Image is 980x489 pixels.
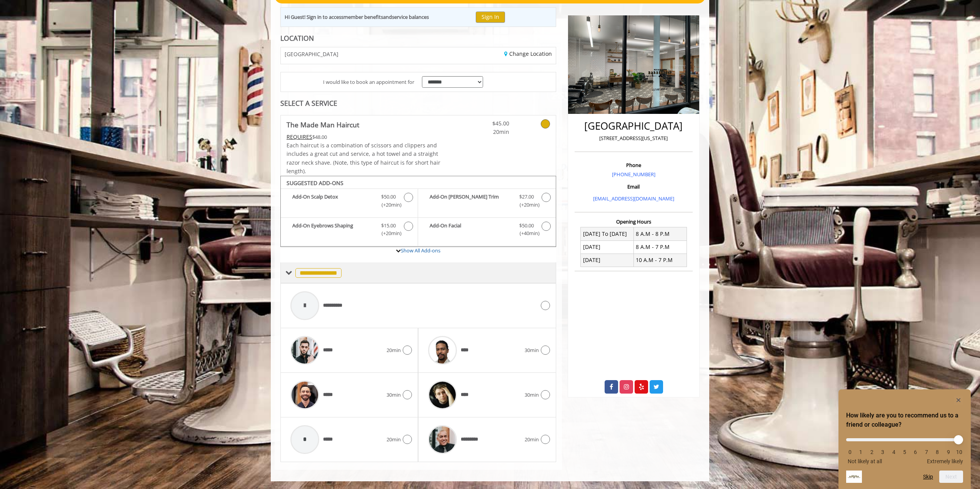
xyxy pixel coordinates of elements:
[285,193,414,211] label: Add-On Scalp Detox
[846,396,963,483] div: How likely are you to recommend us to a friend or colleague? Select an option from 0 to 10, with ...
[933,449,941,455] li: 8
[581,227,634,240] td: [DATE] To [DATE]
[945,449,952,455] li: 9
[525,436,539,444] span: 20min
[285,222,414,240] label: Add-On Eyebrows Shaping
[633,254,687,267] td: 10 A.M - 7 P.M
[381,193,396,201] span: $50.00
[912,449,919,455] li: 6
[515,201,538,209] span: (+20min )
[392,13,429,20] b: service balances
[955,449,963,455] li: 10
[280,33,314,43] b: LOCATION
[343,13,383,20] b: member benefits
[476,12,505,23] button: Sign In
[280,176,556,247] div: The Made Man Haircut Add-onS
[923,449,930,455] li: 7
[430,222,511,238] b: Add-On Facial
[846,432,963,464] div: How likely are you to recommend us to a friend or colleague? Select an option from 0 to 10, with ...
[387,346,401,354] span: 20min
[401,247,440,254] a: Show All Add-ons
[868,449,876,455] li: 2
[519,193,534,201] span: $27.00
[377,201,400,209] span: (+20min )
[927,458,963,464] span: Extremely likely
[846,449,854,455] li: 0
[464,119,509,128] span: $45.00
[422,193,552,211] label: Add-On Beard Trim
[292,222,373,238] b: Add-On Eyebrows Shaping
[577,134,691,142] p: [STREET_ADDRESS][US_STATE]
[430,193,511,209] b: Add-On [PERSON_NAME] Trim
[323,78,414,86] span: I would like to book an appointment for
[464,128,509,136] span: 20min
[287,142,440,175] span: Each haircut is a combination of scissors and clippers and includes a great cut and service, a ho...
[939,471,963,483] button: Next question
[923,474,933,480] button: Skip
[515,229,538,237] span: (+40min )
[377,229,400,237] span: (+20min )
[287,179,343,187] b: SUGGESTED ADD-ONS
[387,391,401,399] span: 30min
[612,171,655,178] a: [PHONE_NUMBER]
[593,195,674,202] a: [EMAIL_ADDRESS][DOMAIN_NAME]
[287,133,312,140] span: This service needs some Advance to be paid before we block your appointment
[381,222,396,230] span: $15.00
[879,449,887,455] li: 3
[422,222,552,240] label: Add-On Facial
[285,13,429,21] div: Hi Guest! Sign in to access and
[901,449,908,455] li: 5
[575,219,693,224] h3: Opening Hours
[280,100,556,107] div: SELECT A SERVICE
[287,119,359,130] b: The Made Man Haircut
[525,391,539,399] span: 30min
[848,458,882,464] span: Not likely at all
[890,449,898,455] li: 4
[285,51,338,57] span: [GEOGRAPHIC_DATA]
[633,240,687,254] td: 8 A.M - 7 P.M
[525,346,539,354] span: 30min
[633,227,687,240] td: 8 A.M - 8 P.M
[519,222,534,230] span: $50.00
[857,449,865,455] li: 1
[954,396,963,405] button: Hide survey
[504,50,552,57] a: Change Location
[387,436,401,444] span: 20min
[577,162,691,168] h3: Phone
[581,240,634,254] td: [DATE]
[846,411,963,429] h2: How likely are you to recommend us to a friend or colleague? Select an option from 0 to 10, with ...
[577,184,691,189] h3: Email
[292,193,373,209] b: Add-On Scalp Detox
[581,254,634,267] td: [DATE]
[287,133,441,141] div: $48.00
[577,120,691,132] h2: [GEOGRAPHIC_DATA]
